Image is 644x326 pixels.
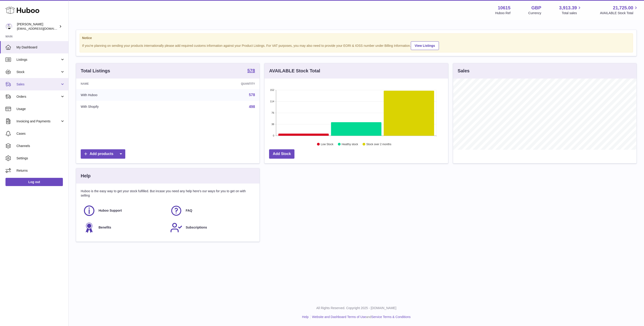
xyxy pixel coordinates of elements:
strong: Notice [82,36,631,40]
span: Subscriptions [186,225,207,230]
h3: Help [81,173,91,179]
a: 578 [249,93,255,97]
text: Stock over 2 months [366,143,391,146]
a: Service Terms & Conditions [371,315,411,319]
text: 0 [273,134,274,137]
li: and [310,315,411,319]
span: FAQ [186,208,192,213]
span: Benefits [99,225,111,230]
span: Channels [16,144,65,148]
a: Add Stock [269,149,294,159]
div: Currency [528,11,541,15]
text: Healthy stock [342,143,358,146]
text: Low Stock [321,143,334,146]
a: Huboo Support [83,205,166,217]
span: AVAILABLE Stock Total [600,11,639,15]
h3: AVAILABLE Stock Total [269,68,320,74]
span: Total sales [562,11,582,15]
div: [PERSON_NAME] [17,22,58,31]
h3: Sales [458,68,470,74]
a: 578 [247,68,255,74]
strong: GBP [531,5,541,11]
span: [EMAIL_ADDRESS][DOMAIN_NAME] [17,27,67,30]
strong: 578 [247,68,255,73]
p: All Rights Reserved. Copyright 2025 - [DOMAIN_NAME] [72,306,640,310]
span: Huboo Support [99,208,122,213]
text: 114 [270,100,274,103]
h3: Total Listings [81,68,110,74]
span: Usage [16,107,65,111]
img: fulfillment@fable.com [5,23,12,30]
a: 21,725.00 AVAILABLE Stock Total [600,5,639,15]
strong: 10615 [498,5,510,11]
a: View Listings [411,41,439,50]
a: 498 [249,105,255,109]
th: Name [76,79,175,89]
a: Subscriptions [170,221,253,234]
p: Huboo is the easy way to get your stock fulfilled. But incase you need any help here's our ways f... [81,189,255,198]
a: 3,913.39 Total sales [559,5,582,15]
a: Benefits [83,221,166,234]
span: My Dashboard [16,45,65,50]
div: If you're planning on sending your products internationally please add required customs informati... [82,41,631,50]
text: 76 [272,111,274,114]
text: 152 [270,89,274,91]
span: Listings [16,58,60,62]
span: Orders [16,95,60,99]
span: Settings [16,156,65,160]
span: Sales [16,82,60,87]
a: FAQ [170,205,253,217]
a: Help [302,315,309,319]
td: With Huboo [76,89,175,101]
span: Invoicing and Payments [16,119,60,124]
span: Cases [16,131,65,136]
a: Add products [81,149,125,159]
td: With Shopify [76,101,175,113]
a: Log out [5,178,63,186]
a: Website and Dashboard Terms of Use [312,315,366,319]
span: 3,913.39 [559,5,577,11]
span: 21,725.00 [613,5,633,11]
text: 38 [272,123,274,126]
span: Returns [16,168,65,173]
span: Stock [16,70,60,74]
th: Quantity [175,79,260,89]
div: Huboo Ref [495,11,510,15]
